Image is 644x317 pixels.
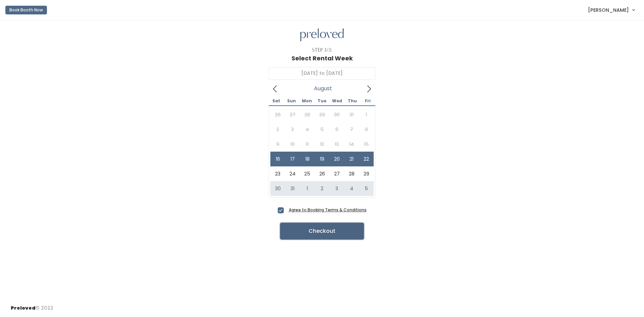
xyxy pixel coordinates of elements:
span: August 30, 2025 [270,181,285,196]
span: August 16, 2025 [270,152,285,166]
span: August 24, 2025 [285,166,300,181]
span: Fri [360,99,375,103]
span: Thu [345,99,360,103]
img: preloved logo [300,29,344,42]
span: Tue [314,99,329,103]
h1: Select Rental Week [291,55,353,62]
span: September 4, 2025 [344,181,359,196]
span: August 26, 2025 [315,166,329,181]
span: Sun [284,99,299,103]
span: September 1, 2025 [300,181,315,196]
span: August 28, 2025 [344,166,359,181]
span: August 21, 2025 [344,152,359,166]
span: August 31, 2025 [285,181,300,196]
span: Wed [330,99,345,103]
span: August 17, 2025 [285,152,300,166]
span: August 20, 2025 [329,152,344,166]
button: Book Booth Now [5,6,47,14]
a: [PERSON_NAME] [581,3,641,17]
span: August 23, 2025 [270,166,285,181]
a: Book Booth Now [5,3,47,17]
button: Checkout [280,223,364,240]
span: Preloved [11,305,36,311]
span: August 29, 2025 [359,166,374,181]
a: Agree to Booking Terms & Conditions [289,207,367,213]
span: September 5, 2025 [359,181,374,196]
span: August [314,87,332,90]
div: Step 3/3: [312,47,332,54]
div: © 2022 [11,299,53,312]
input: Select week [269,67,375,80]
span: September 3, 2025 [329,181,344,196]
span: August 25, 2025 [300,166,315,181]
span: August 19, 2025 [315,152,329,166]
span: September 2, 2025 [315,181,329,196]
span: Mon [299,99,314,103]
span: Sat [269,99,284,103]
span: August 27, 2025 [329,166,344,181]
span: August 22, 2025 [359,152,374,166]
span: August 18, 2025 [300,152,315,166]
span: [PERSON_NAME] [588,6,629,14]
